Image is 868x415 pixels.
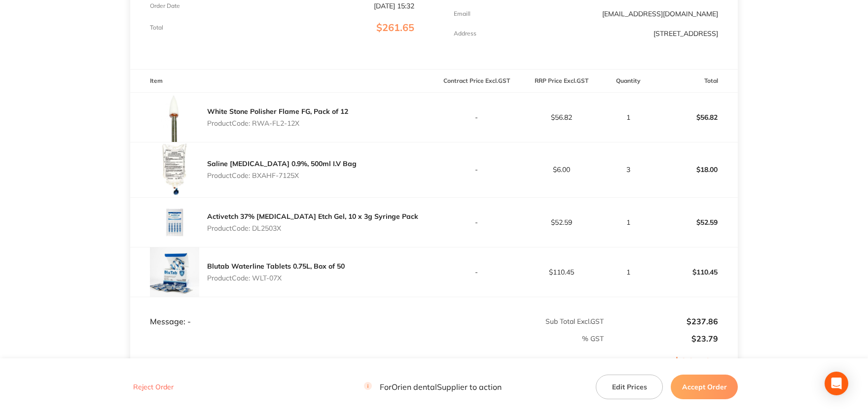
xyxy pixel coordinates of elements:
p: [STREET_ADDRESS] [653,30,718,37]
a: Activetch 37% [MEDICAL_DATA] Etch Gel, 10 x 3g Syringe Pack [207,212,418,221]
p: $261.65 [605,356,737,389]
p: Product Code: WLT-07X [207,274,345,282]
a: Blutab Waterline Tablets 0.75L, Box of 50 [207,262,345,271]
div: Open Intercom Messenger [825,372,848,395]
p: Product Code: RWA-FL2-12X [207,119,348,127]
p: $237.86 [605,317,718,326]
img: OHM4anhhcA [150,142,199,197]
p: $23.79 [605,334,718,343]
th: Contract Price Excl. GST [434,69,519,93]
span: $261.65 [376,21,414,34]
th: RRP Price Excl. GST [519,69,604,93]
p: 1 [605,268,652,276]
p: - [434,218,518,226]
img: emw0ZnBoeQ [150,93,199,142]
p: $110.45 [653,260,737,284]
p: Emaill [454,10,470,17]
p: $52.59 [653,210,737,234]
th: Item [130,69,434,93]
p: - [434,113,518,121]
p: 1 [605,218,652,226]
p: $6.00 [519,166,603,173]
p: Address [454,30,476,37]
p: 3 [605,166,652,173]
img: aW5xODhueg [150,198,199,247]
p: % GST [131,335,604,343]
p: Sub Total Excl. GST [434,317,604,325]
p: $56.82 [653,105,737,129]
p: For Orien dental Supplier to action [364,382,502,391]
button: Edit Prices [596,374,663,399]
p: $18.00 [653,158,737,181]
td: Message: - [130,297,434,326]
p: $110.45 [519,268,603,276]
a: White Stone Polisher Flame FG, Pack of 12 [207,107,348,116]
p: [DATE] 15:32 [374,2,414,10]
p: Product Code: DL2503X [207,224,418,232]
p: 1 [605,113,652,121]
th: Total [653,69,738,93]
p: Order Date [150,2,180,9]
th: Quantity [604,69,653,93]
p: $52.59 [519,218,603,226]
a: Saline [MEDICAL_DATA] 0.9%, 500ml I.V Bag [207,159,357,168]
button: Accept Order [671,374,738,399]
button: Reject Order [130,382,177,391]
img: cG5yc2c2aA [150,247,199,297]
p: $56.82 [519,113,603,121]
p: Product Code: BXAHF-7125X [207,172,357,179]
p: Total [150,24,163,31]
p: - [434,268,518,276]
a: [EMAIL_ADDRESS][DOMAIN_NAME] [602,9,718,18]
p: - [434,166,518,173]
